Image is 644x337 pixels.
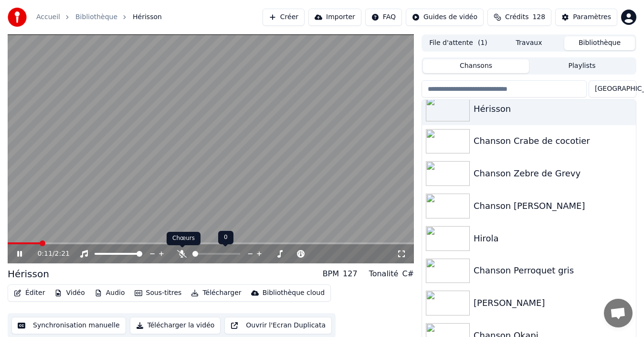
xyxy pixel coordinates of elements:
div: Hirola [474,232,632,245]
button: Audio [91,286,129,300]
div: Chanson Perroquet gris [474,264,632,277]
div: BPM [323,268,339,280]
button: Guides de vidéo [406,9,484,26]
div: Chanson Zebre de Grevy [474,167,632,180]
button: Playlists [529,59,635,73]
button: FAQ [365,9,402,26]
div: C# [402,268,414,280]
button: Télécharger [187,286,245,300]
nav: breadcrumb [36,12,162,22]
span: 128 [532,12,545,22]
button: File d'attente [423,36,494,50]
button: Créer [263,9,305,26]
button: Ouvrir l'Ecran Duplicata [224,317,332,334]
a: Accueil [36,12,60,22]
a: Bibliothèque [75,12,117,22]
button: Vidéo [51,286,88,300]
div: Ouvrir le chat [604,299,633,327]
div: [PERSON_NAME] [474,296,632,310]
div: Chanson Crabe de cocotier [474,134,632,148]
button: Synchronisation manuelle [11,317,126,334]
div: Paramètres [573,12,611,22]
div: 127 [343,268,358,280]
div: Hérisson [474,102,632,116]
button: Bibliothèque [564,36,635,50]
div: Chœurs [167,232,201,245]
button: Travaux [494,36,564,50]
button: Chansons [423,59,529,73]
span: 2:21 [55,249,70,259]
div: Hérisson [8,267,49,281]
button: Éditer [10,286,49,300]
div: / [37,249,60,259]
img: youka [8,8,27,27]
div: Chanson [PERSON_NAME] [474,199,632,213]
button: Sous-titres [131,286,186,300]
button: Importer [308,9,361,26]
button: Crédits128 [487,9,551,26]
span: 0:11 [37,249,52,259]
span: Hérisson [133,12,162,22]
button: Télécharger la vidéo [130,317,221,334]
div: 0 [218,231,233,244]
span: Crédits [505,12,528,22]
button: Paramètres [555,9,617,26]
div: Bibliothèque cloud [263,288,325,298]
div: Tonalité [369,268,399,280]
span: ( 1 ) [478,38,487,48]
